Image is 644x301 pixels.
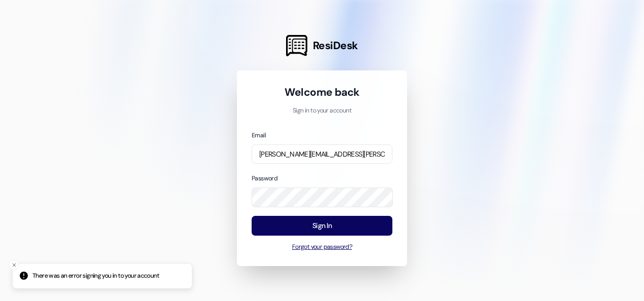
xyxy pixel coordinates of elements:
button: Sign In [252,216,392,236]
span: ResiDesk [313,39,358,53]
input: name@example.com [252,144,392,164]
p: There was an error signing you in to your account [32,272,159,281]
label: Email [252,131,266,139]
button: Close toast [9,260,19,270]
label: Password [252,174,277,182]
p: Sign in to your account [252,106,392,116]
button: Forgot your password? [252,243,392,252]
img: ResiDesk Logo [286,35,307,56]
h1: Welcome back [252,85,392,99]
